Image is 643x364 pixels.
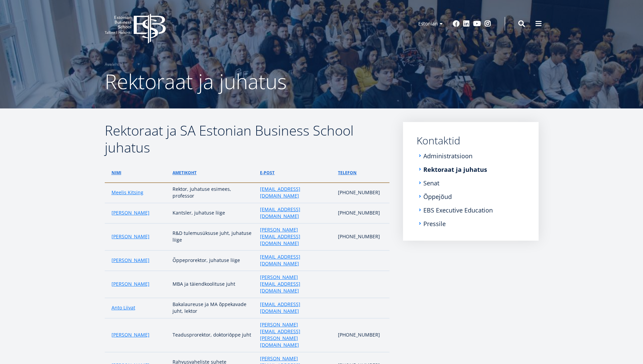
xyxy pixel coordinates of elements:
[112,281,149,287] a: [PERSON_NAME]
[260,301,331,315] a: [EMAIL_ADDRESS][DOMAIN_NAME]
[484,20,491,27] a: Instagram
[338,189,382,196] p: [PHONE_NUMBER]
[112,331,149,338] a: [PERSON_NAME]
[112,169,121,176] a: Nimi
[423,166,487,173] a: Rektoraat ja juhatus
[260,226,331,247] a: [PERSON_NAME][EMAIL_ADDRESS][DOMAIN_NAME]
[105,61,119,68] a: Avaleht
[463,20,470,27] a: Linkedin
[112,304,135,311] a: Anto Liivat
[335,223,389,250] td: [PHONE_NUMBER]
[335,203,389,223] td: [PHONE_NUMBER]
[335,318,389,352] td: [PHONE_NUMBER]
[260,186,331,199] a: [EMAIL_ADDRESS][DOMAIN_NAME]
[417,136,525,146] a: Kontaktid
[423,180,439,186] a: Senat
[169,298,257,318] td: Bakalaureuse ja MA õppekavade juht, lektor
[112,233,149,240] a: [PERSON_NAME]
[105,122,389,156] h2: Rektoraat ja SA Estonian Business School juhatus
[169,223,257,250] td: R&D tulemusüksuse juht, juhatuse liige
[173,186,253,199] p: Rektor, juhatuse esimees, professor
[473,20,481,27] a: Youtube
[260,321,331,348] a: [PERSON_NAME][EMAIL_ADDRESS][PERSON_NAME][DOMAIN_NAME]
[423,193,452,200] a: Õppejõud
[423,207,493,214] a: EBS Executive Education
[260,169,275,176] a: e-post
[260,274,331,294] a: [PERSON_NAME][EMAIL_ADDRESS][DOMAIN_NAME]
[423,220,446,227] a: Pressile
[338,169,357,176] a: telefon
[260,206,331,220] a: [EMAIL_ADDRESS][DOMAIN_NAME]
[112,209,149,216] a: [PERSON_NAME]
[169,203,257,223] td: Kantsler, juhatuse liige
[105,67,287,95] span: Rektoraat ja juhatus
[169,271,257,298] td: MBA ja täiendkoolituse juht
[112,257,149,264] a: [PERSON_NAME]
[453,20,460,27] a: Facebook
[423,153,473,159] a: Administratsioon
[169,250,257,271] td: Õppeprorektor, juhatuse liige
[112,189,143,196] a: Meelis Kitsing
[260,254,331,267] a: [EMAIL_ADDRESS][DOMAIN_NAME]
[169,318,257,352] td: Teadusprorektor, doktoriōppe juht
[173,169,197,176] a: ametikoht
